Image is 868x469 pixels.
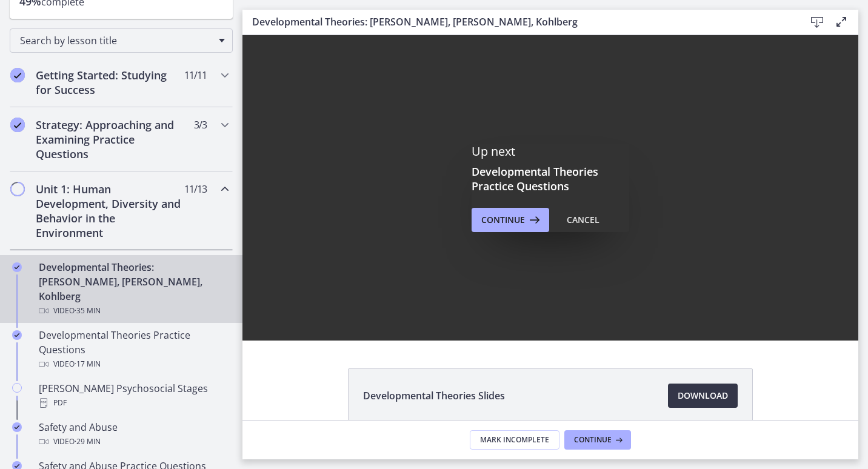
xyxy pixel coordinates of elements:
div: [PERSON_NAME] Psychosocial Stages [39,381,228,410]
div: Developmental Theories: [PERSON_NAME], [PERSON_NAME], Kohlberg [39,260,228,318]
button: Continue [564,430,631,450]
button: Mark Incomplete [470,430,559,450]
span: Continue [574,435,612,445]
div: Cancel [567,213,599,227]
div: Video [39,357,228,371]
span: 11 / 13 [184,182,207,196]
p: Up next [472,144,629,159]
i: Completed [10,68,25,82]
h2: Getting Started: Studying for Success [36,68,184,97]
h2: Strategy: Approaching and Examining Practice Questions [36,118,184,161]
span: 3 / 3 [194,118,207,132]
span: Continue [481,213,525,227]
div: Video [39,304,228,318]
h2: Unit 1: Human Development, Diversity and Behavior in the Environment [36,182,184,240]
span: Download [678,388,728,403]
span: Developmental Theories Slides [363,388,505,403]
span: Search by lesson title [20,34,213,47]
div: Search by lesson title [10,28,233,53]
span: 11 / 11 [184,68,207,82]
button: Continue [472,208,549,232]
span: · 29 min [75,434,101,449]
i: Completed [12,330,22,340]
span: · 35 min [75,304,101,318]
span: · 17 min [75,357,101,371]
i: Completed [12,262,22,272]
span: Mark Incomplete [480,435,549,445]
i: Completed [10,118,25,132]
div: Developmental Theories Practice Questions [39,328,228,371]
div: Video [39,434,228,449]
a: Download [668,384,738,408]
i: Completed [12,422,22,432]
button: Cancel [557,208,609,232]
div: Safety and Abuse [39,420,228,449]
h3: Developmental Theories: [PERSON_NAME], [PERSON_NAME], Kohlberg [252,15,786,29]
h3: Developmental Theories Practice Questions [472,164,629,193]
div: PDF [39,396,228,410]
